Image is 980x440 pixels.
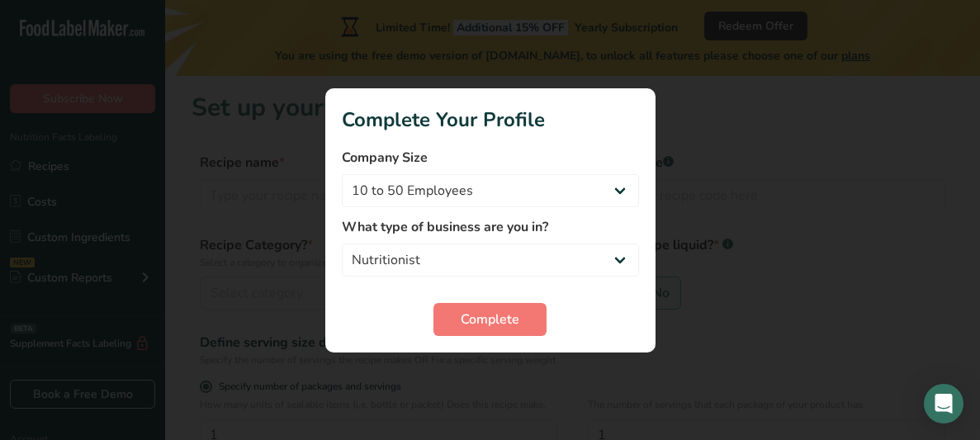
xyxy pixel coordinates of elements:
h1: Complete Your Profile [342,105,639,135]
button: Complete [433,303,547,336]
label: What type of business are you in? [342,217,639,237]
span: Complete [461,310,519,329]
div: Open Intercom Messenger [924,384,963,423]
label: Company Size [342,148,639,168]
